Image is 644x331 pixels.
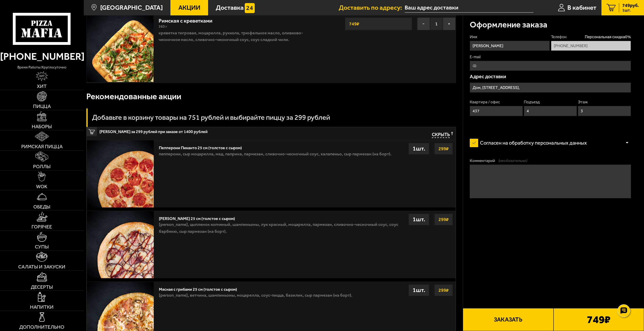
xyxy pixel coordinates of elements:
[159,214,402,221] div: [PERSON_NAME] 25 см (толстое с сыром)
[408,143,429,155] div: 1 шт.
[30,305,54,309] span: Напитки
[245,3,255,13] img: 15daf4d41897b9f0e9f617042186c801.svg
[36,184,47,189] span: WOK
[159,15,219,24] a: Римская с креветками
[159,151,392,160] p: пепперони, сыр Моцарелла, мед, паприка, пармезан, сливочно-чесночный соус, халапеньо, сыр пармеза...
[21,144,63,149] span: Римская пицца
[498,158,527,164] span: (необязательно)
[432,132,453,138] button: Скрыть
[35,244,49,249] span: Супы
[470,54,631,60] label: E-mail
[33,164,50,169] span: Роллы
[417,17,430,30] button: −
[551,41,631,51] input: +7 (
[99,127,321,134] span: [PERSON_NAME] за 299 рублей при заказе от 1400 рублей
[33,104,51,109] span: Пицца
[437,144,450,154] strong: 299 ₽
[86,92,181,101] h3: Рекомендованные акции
[622,3,639,8] span: 749 руб.
[159,29,319,43] p: креветка тигровая, моцарелла, руккола, трюфельное масло, оливково-чесночное масло, сливочно-чесно...
[587,314,610,325] b: 749 ₽
[622,8,639,12] span: 1 шт.
[18,264,65,269] span: Салаты и закуски
[32,224,52,229] span: Горячее
[405,3,534,13] input: Ваш адрес доставки
[178,4,200,11] span: Акции
[159,221,402,237] p: [PERSON_NAME], цыпленок копченый, шампиньоны, лук красный, моцарелла, пармезан, сливочно-чесночны...
[87,211,456,278] a: [PERSON_NAME] 25 см (толстое с сыром)[PERSON_NAME], цыпленок копченый, шампиньоны, лук красный, м...
[470,61,631,71] input: @
[408,284,429,296] div: 1 шт.
[92,114,330,121] h3: Добавьте в корзину товары на 751 рублей и выбирайте пиццу за 299 рублей
[100,4,163,11] span: [GEOGRAPHIC_DATA]
[578,99,631,105] label: Этаж
[159,24,167,29] span: 360 г
[33,204,50,209] span: Обеды
[339,4,405,11] span: Доставить по адресу:
[470,158,631,164] label: Комментарий
[567,4,596,11] span: В кабинет
[443,17,456,30] button: +
[437,215,450,224] strong: 299 ₽
[551,34,631,40] label: Телефон
[159,292,352,301] p: [PERSON_NAME], ветчина, шампиньоны, моцарелла, соус-пицца, базилик, сыр пармезан (на борт).
[585,34,631,40] span: Персональная скидка 0 %
[408,214,429,225] div: 1 шт.
[159,143,392,150] div: Пепперони Пиканто 25 см (толстое с сыром)
[470,21,547,29] h3: Оформление заказа
[430,17,443,30] span: 1
[87,140,456,207] a: Пепперони Пиканто 25 см (толстое с сыром)пепперони, сыр Моцарелла, мед, паприка, пармезан, сливоч...
[348,19,361,29] strong: 749 ₽
[37,84,47,89] span: Хит
[470,74,631,79] p: Адрес доставки
[470,99,523,105] label: Квартира / офис
[470,41,550,51] input: Имя
[437,285,450,295] strong: 299 ₽
[159,284,352,292] div: Мясная с грибами 25 см (толстое с сыром)
[432,132,450,138] span: Скрыть
[470,34,550,40] label: Имя
[32,124,52,129] span: Наборы
[524,99,577,105] label: Подъезд
[463,308,553,331] button: Заказать
[31,285,53,289] span: Десерты
[405,3,534,13] span: Дом, Санкт-Петербург, проспект Ветеранов, 169к2,
[19,325,64,329] span: Дополнительно
[470,136,593,149] label: Согласен на обработку персональных данных
[216,4,244,11] span: Доставка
